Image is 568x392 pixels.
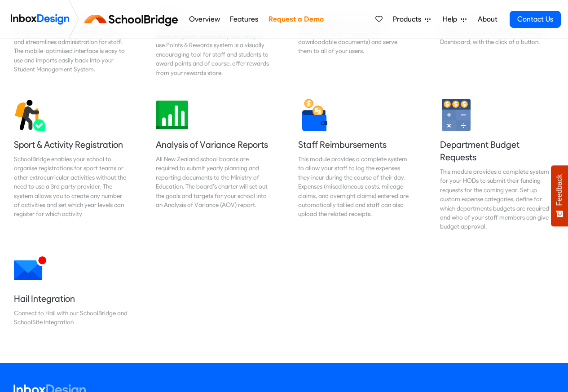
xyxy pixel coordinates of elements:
[298,99,330,131] img: 2022_01_13_icon_reimbursement.svg
[14,308,128,327] div: Connect to Hail with our SchoolBridge and SchoolSite Integration
[14,10,128,74] div: Our Absence module provides fast and secure online absence reporting for caregivers via their aut...
[555,174,564,206] span: Feedback
[440,167,554,231] div: This module provides a complete system for your HODs to submit their funding requests for the com...
[156,138,270,151] h5: Analysis of Variance Reports
[475,10,500,28] a: About
[291,92,419,238] a: Staff Reimbursements This module provides a complete system to allow your staff to log the expens...
[149,92,277,238] a: Analysis of Variance Reports All New Zealand school boards are required to submit yearly planning...
[393,14,425,25] span: Products
[14,154,128,219] div: SchoolBridge enables your school to organise registrations for sport teams or other extracurricul...
[7,246,135,334] a: Hail Integration Connect to Hail with our SchoolBridge and SchoolSite Integration
[14,99,46,131] img: 2022_01_12_icon_activity_registration.svg
[156,99,188,131] img: 2022_01_13_icon_analysis_report.svg
[156,22,270,77] div: [PERSON_NAME] Rewards is your PB4L rewards system made easy! Our easy to use Points & Rewards sys...
[266,10,326,28] a: Request a Demo
[298,138,412,151] h5: Staff Reimbursements
[440,99,472,131] img: 2022_01_13_icon_budget_calculator.svg
[551,165,568,226] button: Feedback - Show survey
[156,154,270,209] div: All New Zealand school boards are required to submit yearly planning and reporting documents to t...
[14,292,128,305] h5: Hail Integration
[298,154,412,219] div: This module provides a complete system to allow your staff to log the expenses they incur during ...
[389,10,434,28] a: Products
[14,138,128,151] h5: Sport & Activity Registration
[433,92,561,238] a: Department Budget Requests This module provides a complete system for your HODs to submit their f...
[14,253,46,285] img: 2022_01_12_icon_mail_notification.svg
[443,14,461,25] span: Help
[510,11,561,28] a: Contact Us
[228,10,261,28] a: Features
[439,10,470,28] a: Help
[7,92,135,238] a: Sport & Activity Registration SchoolBridge enables your school to organise registrations for spor...
[83,9,184,30] img: schoolbridge logo
[186,10,222,28] a: Overview
[440,138,554,163] h5: Department Budget Requests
